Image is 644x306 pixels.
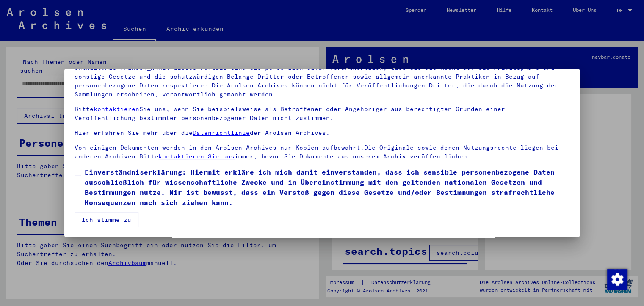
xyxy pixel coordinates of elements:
button: Ich stimme zu [75,212,138,228]
a: kontaktieren Sie uns [158,153,235,160]
p: Hier erfahren Sie mehr über die der Arolsen Archives. [75,128,569,137]
p: Bitte beachten Sie, dass dieses Portal über NS - Verfolgte sensible Daten zu identifizierten oder... [75,55,569,99]
img: Zustimmung ändern [607,269,627,290]
a: kontaktieren [94,105,139,113]
p: Bitte Sie uns, wenn Sie beispielsweise als Betroffener oder Angehöriger aus berechtigten Gründen ... [75,105,569,123]
span: Einverständniserklärung: Hiermit erkläre ich mich damit einverstanden, dass ich sensible personen... [85,167,569,208]
p: Von einigen Dokumenten werden in den Arolsen Archives nur Kopien aufbewahrt.Die Originale sowie d... [75,143,569,161]
a: Datenrichtlinie [193,129,250,137]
